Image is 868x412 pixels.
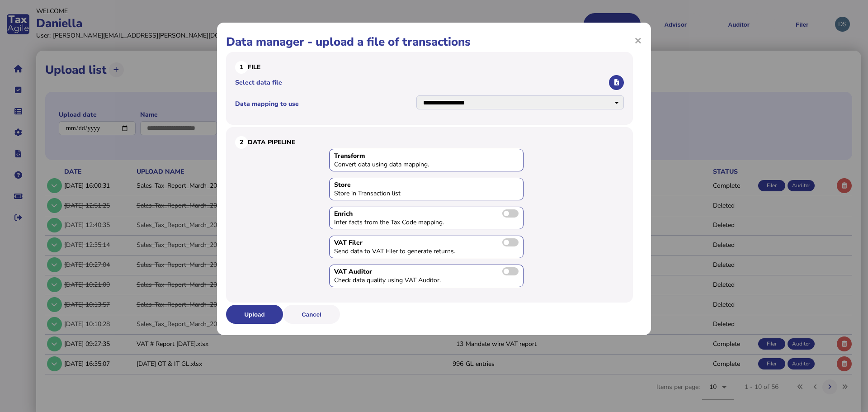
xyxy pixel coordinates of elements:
[329,236,524,258] div: Toggle to send data to VAT Filer
[334,218,470,227] div: Infer facts from the Tax Code mapping.
[226,305,283,324] button: Upload
[502,238,519,246] label: Send transactions to VAT Filer
[283,305,340,324] button: Cancel
[226,34,642,50] h1: Data manager - upload a file of transactions
[502,267,519,275] label: Send transactions to VAT Auditor
[235,136,624,149] h3: Data Pipeline
[334,209,519,218] div: Enrich
[502,209,519,218] label: Toggle to enable data enrichment
[235,136,248,149] div: 2
[334,160,470,169] div: Convert data using data mapping.
[334,267,519,276] div: VAT Auditor
[609,75,624,90] button: Select an Excel file to upload
[334,247,470,256] div: Send data to VAT Filer to generate returns.
[334,276,470,284] div: Check data quality using VAT Auditor.
[334,152,519,160] div: Transform
[334,189,470,198] div: Store in Transaction list
[235,78,608,87] label: Select data file
[329,265,524,287] div: Toggle to send data to VAT Auditor
[235,61,624,74] h3: File
[334,238,519,247] div: VAT Filer
[634,32,642,49] span: ×
[235,99,415,108] label: Data mapping to use
[334,180,519,189] div: Store
[235,61,248,74] div: 1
